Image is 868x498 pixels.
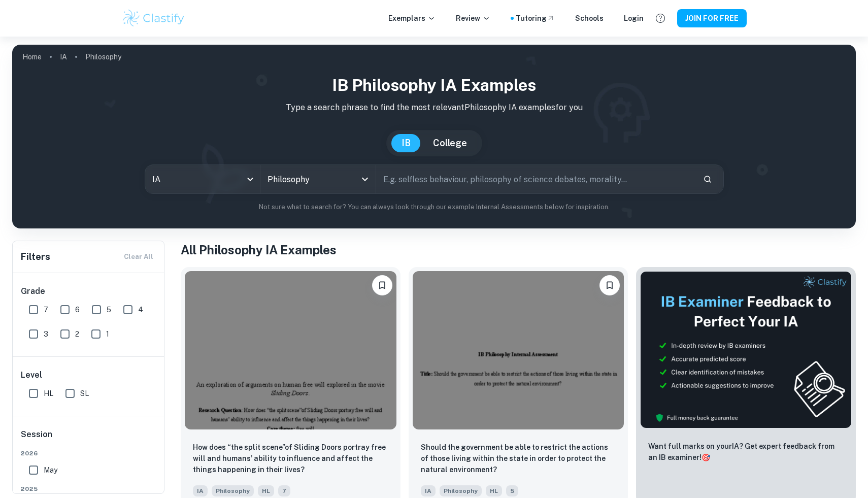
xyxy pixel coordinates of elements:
span: 2026 [21,449,157,458]
a: Home [22,50,42,64]
span: HL [44,388,53,399]
a: Login [624,13,644,24]
span: 5 [506,485,518,496]
button: College [423,134,477,152]
h6: Filters [21,250,50,264]
button: Please log in to bookmark exemplars [599,275,620,295]
button: JOIN FOR FREE [677,9,747,27]
p: Exemplars [388,13,436,24]
span: 7 [44,304,48,315]
img: Philosophy IA example thumbnail: Should the government be able to restric [413,271,624,429]
button: Open [358,172,372,186]
p: Review [456,13,490,24]
span: Philosophy [440,485,482,496]
h1: All Philosophy IA Examples [181,241,856,259]
h6: Grade [21,285,157,297]
p: Not sure what to search for? You can always look through our example Internal Assessments below f... [20,202,848,212]
input: E.g. selfless behaviour, philosophy of science debates, morality... [376,165,694,193]
div: IA [145,165,260,193]
span: 2 [75,328,79,340]
img: Philosophy IA example thumbnail: How does “the split scene”of Sliding Doo [185,271,396,429]
span: 5 [107,304,111,315]
span: 🎯 [702,453,710,461]
img: profile cover [12,45,856,228]
a: IA [60,50,67,64]
button: Search [699,171,716,188]
button: Help and Feedback [652,10,669,27]
span: 2025 [21,484,157,493]
img: Thumbnail [640,271,852,428]
span: 7 [278,485,290,496]
span: 6 [75,304,80,315]
span: IA [421,485,436,496]
h6: Level [21,369,157,381]
span: HL [486,485,502,496]
p: Should the government be able to restrict the actions of those living within the state in order t... [421,442,616,475]
p: Want full marks on your IA ? Get expert feedback from an IB examiner! [648,441,844,463]
img: Clastify logo [121,8,186,28]
span: May [44,464,57,476]
p: Type a search phrase to find the most relevant Philosophy IA examples for you [20,102,848,114]
p: How does “the split scene”of Sliding Doors portray free will and humans’ ability to influence and... [193,442,388,475]
h1: IB Philosophy IA examples [20,73,848,97]
span: IA [193,485,208,496]
span: 1 [106,328,109,340]
a: Tutoring [516,13,555,24]
span: HL [258,485,274,496]
button: Please log in to bookmark exemplars [372,275,392,295]
span: SL [80,388,89,399]
h6: Session [21,428,157,449]
button: IB [391,134,421,152]
span: Philosophy [212,485,254,496]
span: 3 [44,328,48,340]
p: Philosophy [85,51,121,62]
a: Schools [575,13,604,24]
span: 4 [138,304,143,315]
